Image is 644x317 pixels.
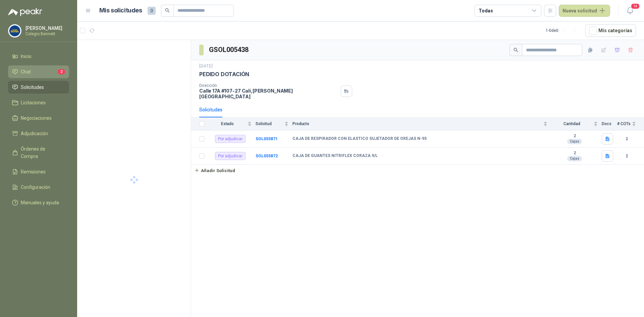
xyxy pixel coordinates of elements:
[165,8,170,13] span: search
[25,32,67,36] p: Colegio Bennett
[546,25,580,36] div: 1 - 0 de 0
[21,114,52,122] span: Negociaciones
[191,165,644,176] a: Añadir Solicitud
[551,134,598,139] b: 2
[617,117,644,130] th: # COTs
[21,183,50,191] span: Configuración
[292,153,378,159] b: CAJA DE GUANTES NITRIFLEX CORAZA 9/L
[551,117,602,130] th: Cantidad
[617,153,636,159] b: 2
[215,135,246,143] div: Por adjudicar
[624,5,636,17] button: 14
[199,88,338,99] p: Calle 17A #107-27 Cali , [PERSON_NAME][GEOGRAPHIC_DATA]
[292,117,551,130] th: Producto
[58,69,65,74] span: 2
[256,137,278,141] a: SOL055871
[8,112,69,124] a: Negociaciones
[8,165,69,178] a: Remisiones
[21,145,63,160] span: Órdenes de Compra
[585,24,636,37] button: Mís categorías
[514,48,518,52] span: search
[21,99,46,106] span: Licitaciones
[209,117,256,130] th: Estado
[479,7,493,14] div: Todas
[559,5,610,17] button: Nueva solicitud
[8,196,69,209] a: Manuales y ayuda
[551,151,598,156] b: 2
[8,143,69,163] a: Órdenes de Compra
[215,152,246,160] div: Por adjudicar
[21,68,31,75] span: Chat
[21,168,46,175] span: Remisiones
[8,8,42,16] img: Logo peakr
[21,130,48,137] span: Adjudicación
[148,7,156,15] span: 0
[631,3,640,9] span: 14
[256,154,278,158] a: SOL055872
[8,24,21,37] img: Company Logo
[8,50,69,63] a: Inicio
[8,181,69,194] a: Configuración
[256,121,283,126] span: Solicitud
[567,139,582,144] div: Cajas
[25,26,67,31] p: [PERSON_NAME]
[199,63,213,69] p: [DATE]
[99,6,142,15] h1: Mis solicitudes
[602,117,617,130] th: Docs
[21,199,59,206] span: Manuales y ayuda
[8,96,69,109] a: Licitaciones
[551,121,592,126] span: Cantidad
[617,121,631,126] span: # COTs
[21,53,32,60] span: Inicio
[209,45,250,55] h3: GSOL005438
[21,84,44,91] span: Solicitudes
[8,127,69,140] a: Adjudicación
[191,165,238,176] button: Añadir Solicitud
[209,121,246,126] span: Estado
[292,121,542,126] span: Producto
[8,81,69,94] a: Solicitudes
[199,83,338,88] p: Dirección
[199,71,249,78] p: PEDIDO DOTACIÓN
[8,65,69,78] a: Chat2
[567,156,582,161] div: Cajas
[617,136,636,142] b: 2
[292,136,427,142] b: CAJA DE RESPIRADOR CON ELASTICO SUJETADOR DE OREJAS N-95
[256,117,292,130] th: Solicitud
[199,106,222,113] div: Solicitudes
